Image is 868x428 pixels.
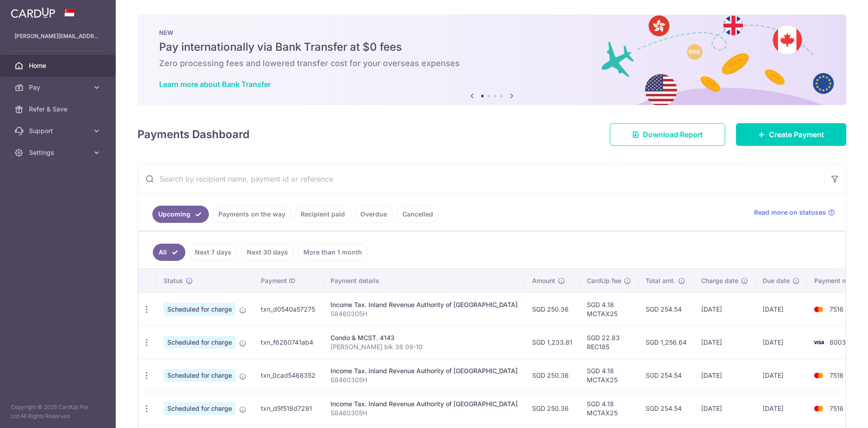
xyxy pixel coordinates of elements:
[254,326,323,359] td: txn_f6260741ab4
[810,370,828,381] img: Bank Card
[525,326,580,359] td: SGD 1,233.81
[330,342,518,351] p: [PERSON_NAME] blk 38 09-10
[159,29,825,36] p: NEW
[137,126,250,143] h4: Payments Dashboard
[330,409,518,418] p: S8460305H
[152,206,209,223] a: Upcoming
[763,276,790,285] span: Due date
[580,359,638,392] td: SGD 4.18 MCTAX25
[330,366,518,375] div: Income Tax. Inland Revenue Authority of [GEOGRAPHIC_DATA]
[701,276,738,285] span: Charge date
[330,309,518,318] p: S8460305H
[189,244,237,261] a: Next 7 days
[769,129,824,140] span: Create Payment
[241,244,294,261] a: Next 30 days
[254,293,323,326] td: txn_d0540a57275
[14,32,101,41] p: [PERSON_NAME][EMAIL_ADDRESS][DOMAIN_NAME]
[297,244,368,261] a: More than 1 month
[29,126,89,135] span: Support
[525,293,580,326] td: SGD 250.36
[396,206,439,223] a: Cancelled
[694,293,755,326] td: [DATE]
[254,392,323,425] td: txn_d5f518d7291
[638,359,694,392] td: SGD 254.54
[29,61,89,70] span: Home
[587,276,621,285] span: CardUp fee
[580,293,638,326] td: SGD 4.18 MCTAX25
[164,402,236,415] span: Scheduled for charge
[810,337,828,348] img: Bank Card
[694,359,755,392] td: [DATE]
[153,244,185,261] a: All
[254,269,323,293] th: Payment ID
[254,359,323,392] td: txn_0cad5468352
[638,392,694,425] td: SGD 254.54
[810,401,859,423] iframe: Opens a widget where you can find more information
[532,276,555,285] span: Amount
[29,83,89,92] span: Pay
[638,293,694,326] td: SGD 254.54
[164,369,236,382] span: Scheduled for charge
[330,333,518,342] div: Condo & MCST. 4143
[643,129,703,140] span: Download Report
[159,40,825,54] h5: Pay internationally via Bank Transfer at $0 fees
[646,276,675,285] span: Total amt.
[525,359,580,392] td: SGD 250.36
[755,392,807,425] td: [DATE]
[830,371,844,379] span: 7516
[694,326,755,359] td: [DATE]
[164,276,183,285] span: Status
[755,359,807,392] td: [DATE]
[830,305,844,313] span: 7516
[830,338,846,346] span: 8003
[295,206,351,223] a: Recipient paid
[138,164,824,193] input: Search by recipient name, payment id or reference
[29,148,89,157] span: Settings
[580,326,638,359] td: SGD 22.83 REC185
[354,206,393,223] a: Overdue
[754,208,826,217] span: Read more on statuses
[11,7,55,18] img: CardUp
[610,123,725,146] a: Download Report
[525,392,580,425] td: SGD 250.36
[638,326,694,359] td: SGD 1,256.64
[212,206,291,223] a: Payments on the way
[29,105,89,114] span: Refer & Save
[755,326,807,359] td: [DATE]
[137,14,846,105] img: Bank transfer banner
[580,392,638,425] td: SGD 4.18 MCTAX25
[810,304,828,315] img: Bank Card
[694,392,755,425] td: [DATE]
[159,80,271,89] a: Learn more about Bank Transfer
[323,269,525,293] th: Payment details
[755,293,807,326] td: [DATE]
[164,303,236,316] span: Scheduled for charge
[330,375,518,385] p: S8460305H
[164,336,236,349] span: Scheduled for charge
[810,403,828,414] img: Bank Card
[159,58,825,69] h6: Zero processing fees and lowered transfer cost for your overseas expenses
[330,300,518,309] div: Income Tax. Inland Revenue Authority of [GEOGRAPHIC_DATA]
[736,123,846,146] a: Create Payment
[754,208,835,217] a: Read more on statuses
[330,399,518,409] div: Income Tax. Inland Revenue Authority of [GEOGRAPHIC_DATA]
